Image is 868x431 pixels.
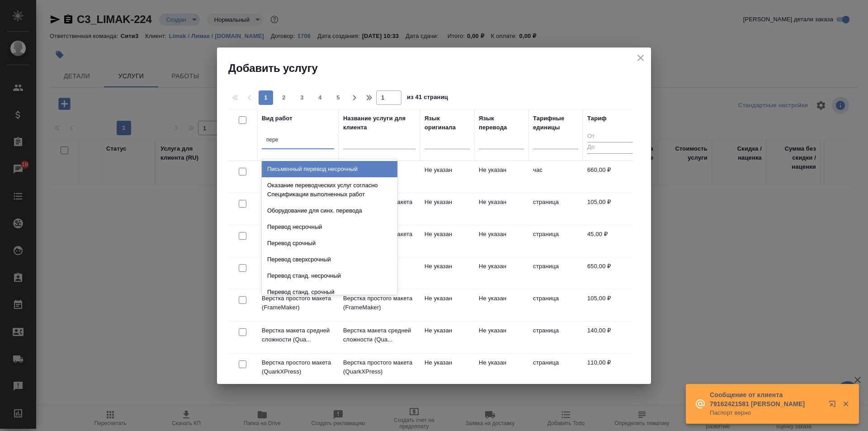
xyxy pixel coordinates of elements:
[823,395,845,417] button: Открыть в новой вкладке
[710,408,823,417] p: Паспорт верно
[836,400,855,408] button: Закрыть
[420,193,474,225] td: Не указан
[407,92,448,105] span: из 41 страниц
[420,354,474,385] td: Не указан
[528,322,583,353] td: страница
[528,161,583,193] td: час
[528,257,583,289] td: страница
[474,322,528,353] td: Не указан
[277,90,291,105] button: 2
[262,219,397,235] div: Перевод несрочный
[528,193,583,225] td: страница
[420,322,474,353] td: Не указан
[528,225,583,257] td: страница
[587,131,632,142] input: От
[587,114,607,123] div: Тариф
[474,354,528,385] td: Не указан
[262,161,397,177] div: Письменный перевод несрочный
[583,193,637,225] td: 105,00 ₽
[420,225,474,257] td: Не указан
[262,268,397,284] div: Перевод станд. несрочный
[583,225,637,257] td: 45,00 ₽
[710,390,823,408] p: Сообщение от клиента 79162421581 [PERSON_NAME]
[425,114,470,132] div: Язык оригинала
[474,161,528,193] td: Не указан
[262,251,397,268] div: Перевод сверхсрочный
[262,177,397,203] div: Оказание переводческих услуг согласно Спецификации выполненных работ
[295,93,309,102] span: 3
[262,203,397,219] div: Оборудование для синх. перевода
[583,322,637,353] td: 140,00 ₽
[528,289,583,321] td: страница
[343,358,415,376] p: Верстка простого макета (QuarkXPress)
[262,114,292,123] div: Вид работ
[583,161,637,193] td: 660,00 ₽
[420,161,474,193] td: Не указан
[587,142,632,153] input: До
[343,114,415,132] div: Название услуги для клиента
[331,93,345,102] span: 5
[295,90,309,105] button: 3
[474,257,528,289] td: Не указан
[313,93,327,102] span: 4
[262,358,334,376] p: Верстка простого макета (QuarkXPress)
[331,90,345,105] button: 5
[583,257,637,289] td: 650,00 ₽
[634,51,647,65] button: close
[313,90,327,105] button: 4
[583,354,637,385] td: 110,00 ₽
[277,93,291,102] span: 2
[228,61,651,76] h2: Добавить услугу
[533,114,578,132] div: Тарифные единицы
[528,354,583,385] td: страница
[343,294,415,312] p: Верстка простого макета (FrameMaker)
[262,284,397,300] div: Перевод станд. срочный
[262,326,334,344] p: Верстка макета средней сложности (Qua...
[262,294,334,312] p: Верстка простого макета (FrameMaker)
[420,289,474,321] td: Не указан
[420,257,474,289] td: Не указан
[474,289,528,321] td: Не указан
[583,289,637,321] td: 105,00 ₽
[479,114,524,132] div: Язык перевода
[474,193,528,225] td: Не указан
[262,235,397,251] div: Перевод срочный
[343,326,415,344] p: Верстка макета средней сложности (Qua...
[474,225,528,257] td: Не указан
